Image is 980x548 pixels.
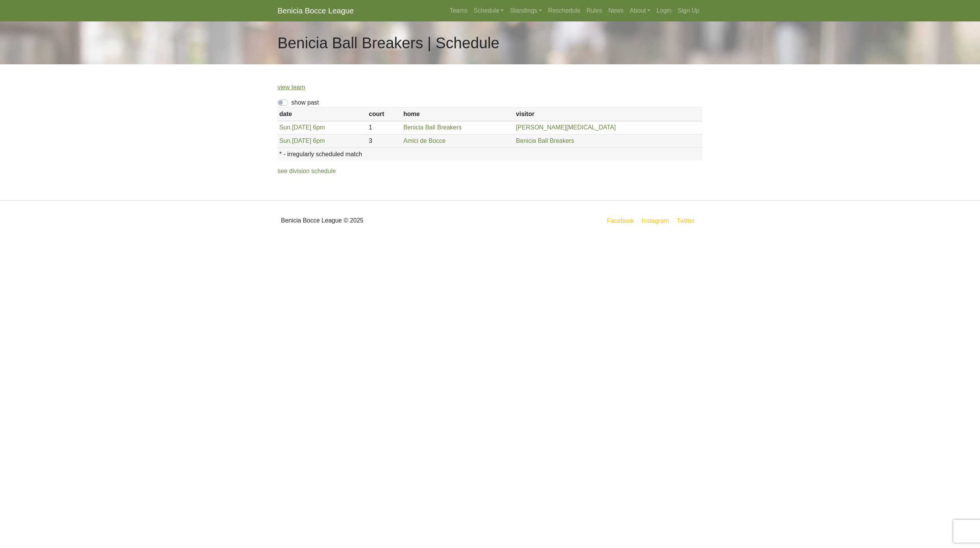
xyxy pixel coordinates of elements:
a: Benicia Ball Breakers [403,124,462,131]
th: * - irregularly scheduled match [278,147,702,160]
a: Twitter [675,216,701,226]
a: About [627,3,653,18]
a: Sun.[DATE] 6pm [279,137,325,144]
td: 3 [367,134,402,148]
a: Benicia Bocce League [278,3,354,18]
a: Facebook [606,216,635,226]
th: court [367,108,402,121]
th: visitor [514,108,702,121]
div: Benicia Bocce League © 2025 [272,207,490,234]
a: [PERSON_NAME][MEDICAL_DATA] [516,124,616,131]
h1: Benicia Ball Breakers | Schedule [278,34,500,52]
a: Reschedule [545,3,584,18]
a: Sign Up [675,3,702,18]
a: Sun.[DATE] 6pm [279,124,325,131]
a: view team [278,84,305,90]
a: Schedule [471,3,507,18]
th: date [278,108,367,121]
span: Sun. [279,124,292,131]
a: Amici de Bocce [403,137,446,144]
a: Teams [446,3,470,18]
td: 1 [367,121,402,134]
a: Login [653,3,675,18]
label: show past [291,98,319,107]
a: News [605,3,627,18]
a: Instagram [640,216,670,226]
a: see division schedule [278,168,336,174]
a: Rules [583,3,605,18]
th: home [402,108,514,121]
a: Benicia Ball Breakers [516,137,574,144]
a: Standings [507,3,545,18]
span: Sun. [279,137,292,144]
